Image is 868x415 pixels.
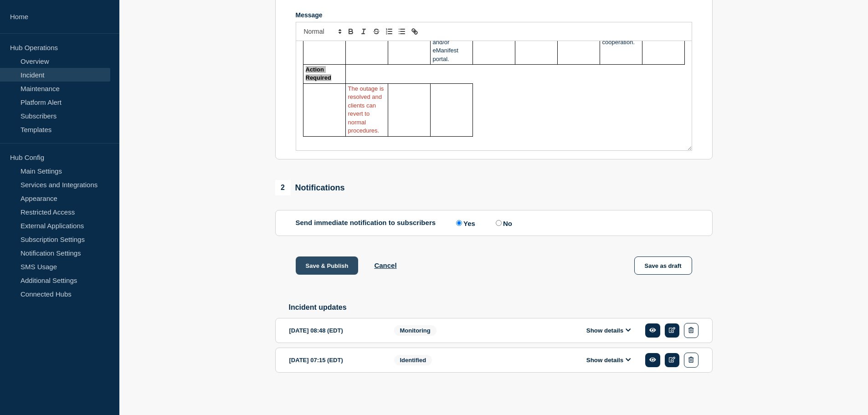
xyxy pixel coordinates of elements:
[296,256,359,275] button: Save & Publish
[584,356,634,364] button: Show details
[289,353,380,368] div: [DATE] 07:15 (EDT)
[394,325,437,336] span: Monitoring
[394,355,432,365] span: Identified
[296,219,436,227] p: Send immediate notification to subscribers
[454,219,475,227] label: Yes
[300,26,344,37] span: Font size
[275,180,291,195] span: 2
[383,26,395,37] button: Toggle ordered list
[289,303,713,312] h2: Incident updates
[584,327,634,334] button: Show details
[370,26,383,37] button: Toggle strikethrough text
[275,180,345,195] div: Notifications
[395,26,408,37] button: Toggle bulleted list
[496,220,502,226] input: No
[634,256,692,275] button: Save as draft
[296,11,692,19] div: Message
[306,66,331,81] strong: Action Required
[493,219,512,227] label: No
[289,323,380,338] div: [DATE] 08:48 (EDT)
[348,85,385,134] span: The outage is resolved and clients can revert to normal procedures.
[344,26,357,37] button: Toggle bold text
[408,26,421,37] button: Toggle link
[296,41,692,150] div: Message
[374,261,396,269] button: Cancel
[357,26,370,37] button: Toggle italic text
[456,220,462,226] input: Yes
[296,219,692,227] div: Send immediate notification to subscribers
